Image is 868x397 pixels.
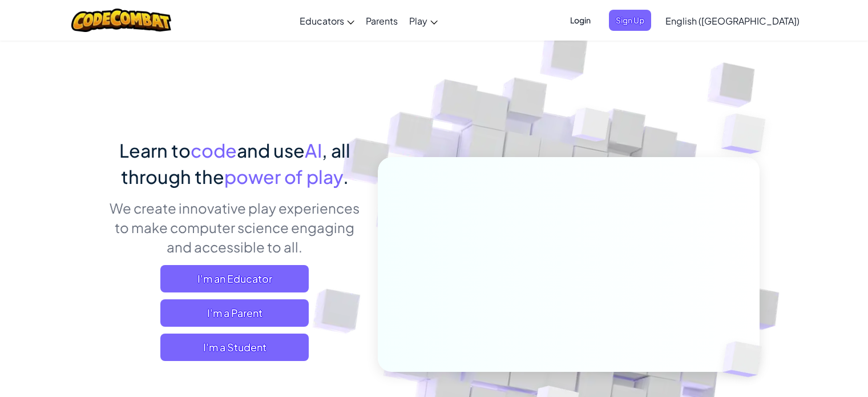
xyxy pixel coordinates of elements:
button: Login [563,10,597,31]
span: . [343,165,349,188]
span: code [191,139,237,162]
a: I'm an Educator [160,265,309,292]
button: I'm a Student [160,334,309,361]
button: Sign Up [609,10,651,31]
a: Educators [294,5,360,36]
span: AI [305,139,322,162]
a: I'm a Parent [160,299,309,327]
span: English ([GEOGRAPHIC_DATA]) [665,15,800,27]
a: Parents [360,5,403,36]
img: Overlap cubes [550,85,632,170]
span: power of play [224,165,343,188]
a: Play [403,5,443,36]
img: Overlap cubes [699,86,797,182]
span: Play [409,15,427,27]
img: CodeCombat logo [71,9,171,32]
p: We create innovative play experiences to make computer science engaging and accessible to all. [109,198,361,256]
span: Learn to [119,139,191,162]
span: Educators [300,15,344,27]
a: English ([GEOGRAPHIC_DATA]) [660,5,805,36]
span: and use [237,139,305,162]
